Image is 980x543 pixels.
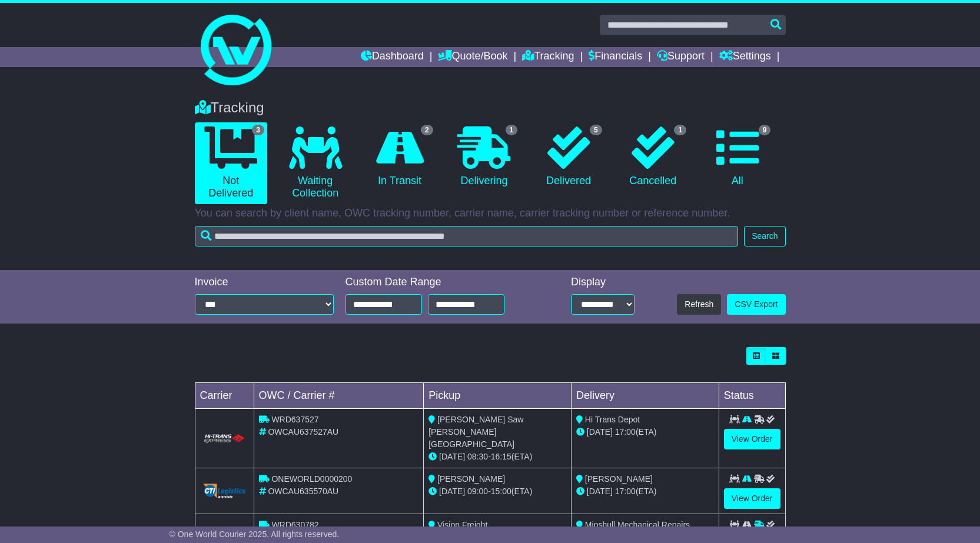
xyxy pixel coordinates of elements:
[254,383,424,409] td: OWC / Carrier #
[744,226,785,246] button: Search
[428,415,523,449] span: [PERSON_NAME] Saw [PERSON_NAME] [GEOGRAPHIC_DATA]
[467,487,488,496] span: 09:00
[491,452,511,461] span: 16:15
[674,125,686,135] span: 1
[585,520,690,529] span: Minshull Mechanical Repairs
[439,487,465,496] span: [DATE]
[727,294,785,315] a: CSV Export
[271,474,352,484] span: ONEWORLD0000200
[571,276,634,289] div: Display
[189,99,792,116] div: Tracking
[589,47,642,67] a: Financials
[421,125,433,135] span: 2
[437,520,487,529] span: Vision Freight
[576,426,714,438] div: (ETA)
[724,488,780,509] a: View Order
[467,452,488,461] span: 08:30
[615,427,636,437] span: 17:00
[491,487,511,496] span: 15:00
[195,122,267,204] a: 3 Not Delivered
[615,487,636,496] span: 17:00
[585,415,640,424] span: Hi Trans Depot
[195,207,786,220] p: You can search by client name, OWC tracking number, carrier name, carrier tracking number or refe...
[195,383,254,409] td: Carrier
[271,520,318,529] span: WRD630782
[532,122,604,192] a: 5 Delivered
[719,383,785,409] td: Status
[363,122,436,192] a: 2 In Transit
[657,47,705,67] a: Support
[346,276,534,289] div: Custom Date Range
[252,125,264,135] span: 3
[571,383,719,409] td: Delivery
[439,452,465,461] span: [DATE]
[724,429,780,449] a: View Order
[437,474,505,484] span: [PERSON_NAME]
[506,125,518,135] span: 1
[701,122,773,192] a: 9 All
[522,47,574,67] a: Tracking
[587,487,613,496] span: [DATE]
[719,47,771,67] a: Settings
[268,427,338,437] span: OWCAU637527AU
[576,485,714,498] div: (ETA)
[202,434,247,445] img: HiTrans.png
[617,122,689,192] a: 1 Cancelled
[428,451,566,463] div: - (ETA)
[759,125,771,135] span: 9
[170,529,340,539] span: © One World Courier 2025. All rights reserved.
[279,122,351,204] a: Waiting Collection
[271,415,318,424] span: WRD637527
[677,294,721,315] button: Refresh
[195,276,334,289] div: Invoice
[438,47,507,67] a: Quote/Book
[202,484,247,498] img: GetCarrierServiceLogo
[424,383,572,409] td: Pickup
[361,47,424,67] a: Dashboard
[428,485,566,498] div: - (ETA)
[585,474,653,484] span: [PERSON_NAME]
[590,125,602,135] span: 5
[268,487,338,496] span: OWCAU635570AU
[587,427,613,437] span: [DATE]
[448,122,520,192] a: 1 Delivering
